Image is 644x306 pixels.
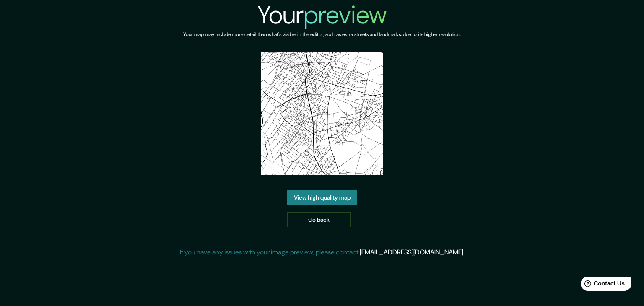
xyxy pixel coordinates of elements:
p: If you have any issues with your image preview, please contact . [180,247,465,257]
h6: Your map may include more detail than what's visible in the editor, such as extra streets and lan... [183,30,461,39]
a: View high quality map [287,190,357,205]
a: Go back [287,212,351,228]
a: [EMAIL_ADDRESS][DOMAIN_NAME] [360,248,463,257]
iframe: Help widget launcher [569,273,635,297]
img: created-map-preview [261,52,383,175]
